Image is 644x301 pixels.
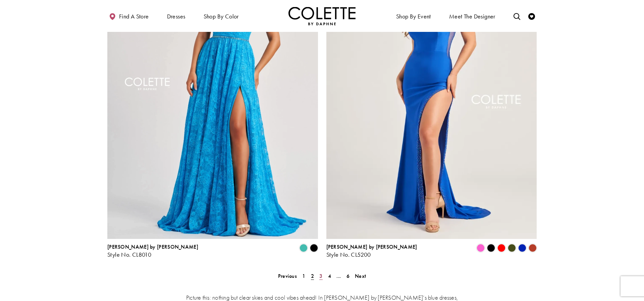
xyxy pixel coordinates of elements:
[326,243,417,250] span: [PERSON_NAME] by [PERSON_NAME]
[311,272,314,280] span: 2
[278,272,297,280] span: Previous
[355,272,366,280] span: Next
[396,13,431,20] span: Shop By Event
[302,272,305,280] span: 1
[336,272,341,280] span: ...
[344,271,352,281] a: Page 6
[204,13,239,20] span: Shop by color
[300,271,307,281] a: Page 1
[107,7,150,25] a: Find a store
[107,244,198,258] div: Colette by Daphne Style No. CL8010
[449,13,495,20] span: Meet the designer
[346,272,350,280] span: 6
[309,271,316,281] span: Current Page
[328,272,331,280] span: 4
[167,13,185,20] span: Dresses
[165,7,187,25] span: Dresses
[487,244,495,252] i: Black
[512,7,522,25] a: Toggle search
[508,244,516,252] i: Olive
[317,271,324,281] a: Page 3
[288,7,356,25] a: Visit Home Page
[334,271,343,281] a: ...
[447,7,497,25] a: Meet the designer
[107,251,151,258] span: Style No. CL8010
[529,244,537,252] i: Sienna
[319,272,322,280] span: 3
[288,7,356,25] img: Colette by Daphne
[353,271,368,281] a: Next Page
[326,244,417,258] div: Colette by Daphne Style No. CL5200
[527,7,537,25] a: Check Wishlist
[497,244,505,252] i: Red
[518,244,526,252] i: Royal Blue
[326,251,371,258] span: Style No. CL5200
[326,271,333,281] a: Page 4
[310,244,318,252] i: Black
[202,7,240,25] span: Shop by color
[477,244,485,252] i: Neon Pink
[107,243,198,250] span: [PERSON_NAME] by [PERSON_NAME]
[119,13,149,20] span: Find a store
[276,271,299,281] a: Prev Page
[300,244,308,252] i: Turquoise
[394,7,433,25] span: Shop By Event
